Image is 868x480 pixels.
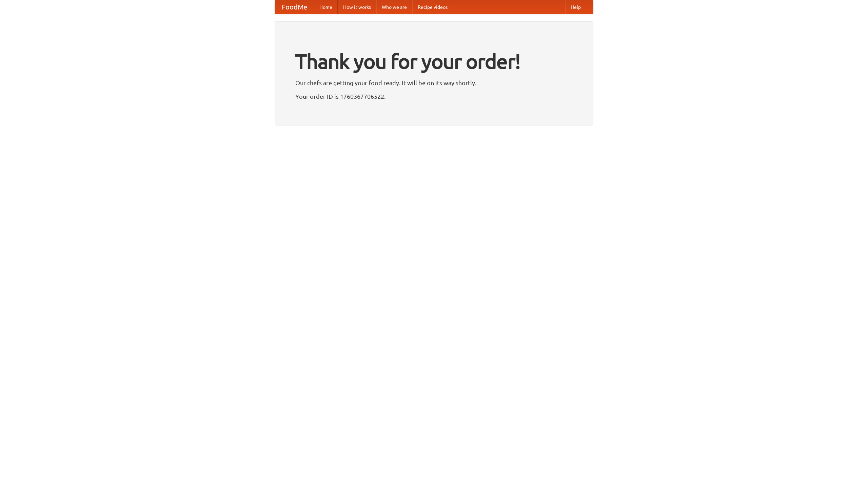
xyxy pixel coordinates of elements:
h1: Thank you for your order! [295,45,573,78]
a: Help [565,0,586,14]
a: Home [314,0,338,14]
p: Our chefs are getting your food ready. It will be on its way shortly. [295,78,573,88]
p: Your order ID is 1760367706522. [295,91,573,101]
a: FoodMe [275,0,314,14]
a: How it works [338,0,376,14]
a: Who we are [376,0,412,14]
a: Recipe videos [412,0,453,14]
